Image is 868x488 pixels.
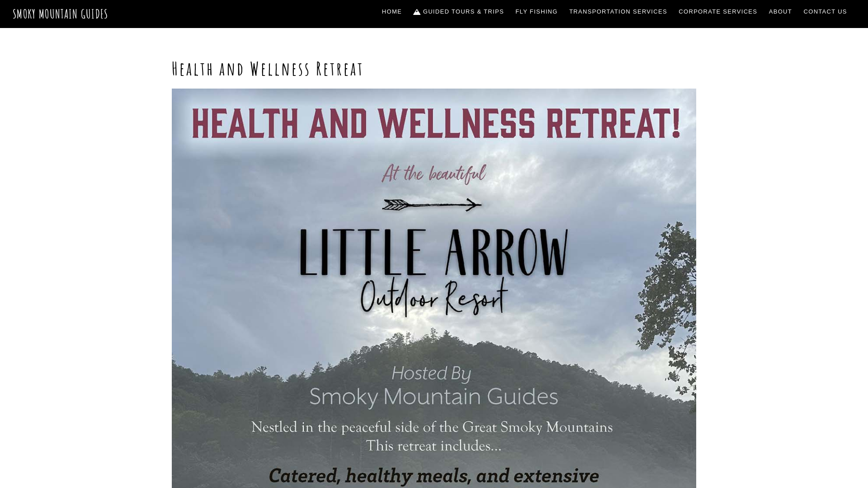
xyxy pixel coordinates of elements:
a: Home [378,2,406,21]
a: Contact Us [800,2,851,21]
a: Transportation Services [566,2,670,21]
h1: Health and Wellness Retreat [172,58,696,80]
a: Corporate Services [675,2,761,21]
a: About [765,2,796,21]
a: Smoky Mountain Guides [13,6,108,21]
a: Fly Fishing [512,2,561,21]
a: Guided Tours & Trips [410,2,508,21]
